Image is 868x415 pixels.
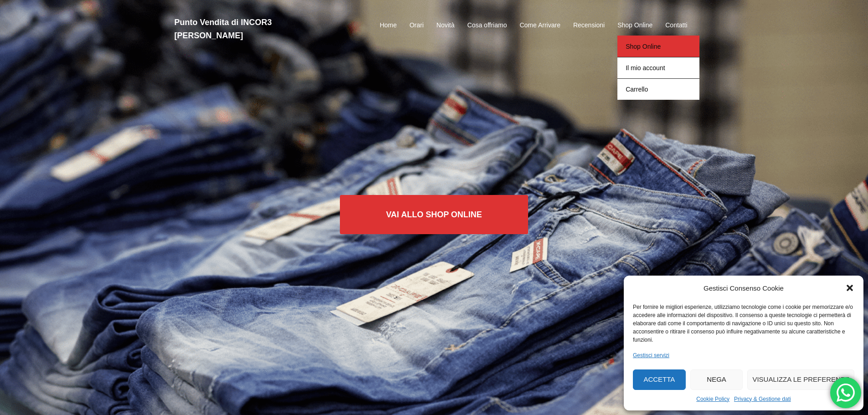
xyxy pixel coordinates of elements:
[573,20,605,31] a: Recensioni
[380,20,396,31] a: Home
[617,78,699,100] a: Carrello
[617,57,699,78] a: Il mio account
[704,282,784,294] div: Gestisci Consenso Cookie
[633,369,686,390] button: Accetta
[696,395,729,404] a: Cookie Policy
[830,377,861,408] div: 'Hai
[467,20,507,31] a: Cosa offriamo
[340,195,528,234] a: Vai allo SHOP ONLINE
[617,36,699,57] a: Shop Online
[519,20,560,31] a: Come Arrivare
[845,283,854,292] div: Chiudi la finestra di dialogo
[633,351,669,360] a: Gestisci servizi
[175,16,339,42] h2: Punto Vendita di INCOR3 [PERSON_NAME]
[747,369,854,390] button: Visualizza le preferenze
[410,20,424,31] a: Orari
[734,395,791,404] a: Privacy & Gestione dati
[437,20,455,31] a: Novità
[690,369,743,390] button: Nega
[617,20,652,31] a: Shop Online
[665,20,687,31] a: Contatti
[633,303,853,344] div: Per fornire le migliori esperienze, utilizziamo tecnologie come i cookie per memorizzare e/o acce...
